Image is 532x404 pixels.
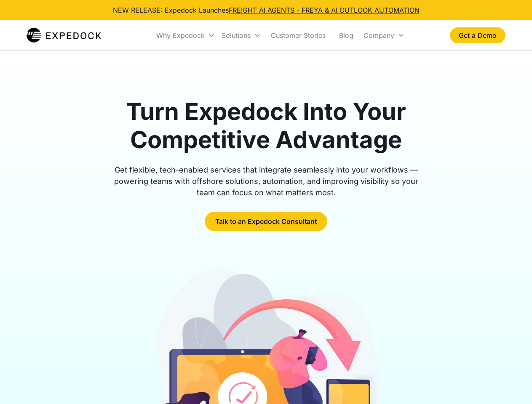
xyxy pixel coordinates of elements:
[360,21,408,50] div: Company
[27,27,101,44] a: home
[364,31,394,40] div: Company
[332,21,360,50] a: Blog
[104,164,428,198] div: Get flexible, tech-enabled services that integrate seamlessly into your workflows — powering team...
[113,5,420,15] div: NEW RELEASE: Expedock Launches
[104,98,428,154] h1: Turn Expedock Into Your Competitive Advantage
[450,27,505,43] a: Get a Demo
[222,31,251,40] div: Solutions
[229,6,420,14] a: FREIGHT AI AGENTS - FREYA & AI OUTLOOK AUTOMATION
[156,31,205,40] div: Why Expedock
[490,364,532,404] iframe: Chat Widget
[264,21,332,50] a: Customer Stories
[205,212,327,231] a: Talk to an Expedock Consultant
[218,21,264,50] div: Solutions
[27,27,101,44] img: Expedock Logo
[153,21,218,50] div: Why Expedock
